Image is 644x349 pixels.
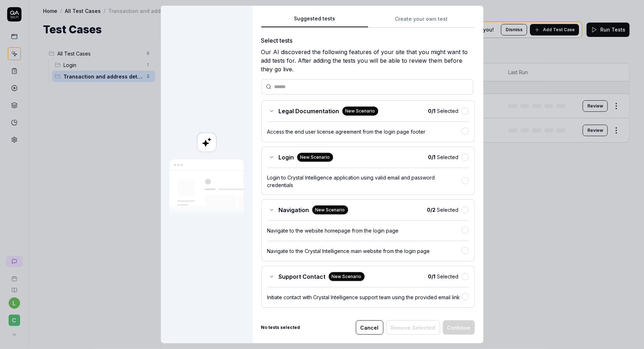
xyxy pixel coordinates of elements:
[267,128,462,135] div: Access the end user license agreement from the login page footer
[279,107,339,115] span: Legal Documentation
[279,206,309,214] span: Navigation
[443,320,475,335] button: Continue
[427,206,459,214] span: Selected
[170,159,244,216] img: Our AI scans your site and suggests things to test
[261,15,368,28] button: Suggested tests
[428,108,436,114] b: 0 / 1
[356,320,383,335] button: Cancel
[261,324,300,331] b: No tests selected
[428,107,459,115] span: Selected
[297,153,333,162] div: New Scenario
[267,247,462,255] div: Navigate to the Crystal Intelligence main website from the login page
[312,205,348,215] div: New Scenario
[342,106,378,116] div: New Scenario
[428,154,436,160] b: 0 / 1
[279,153,294,162] span: Login
[279,272,326,281] span: Support Contact
[267,174,462,189] div: Login to Crystal Intelligence application using valid email and password credentials
[267,293,462,301] div: Initiate contact with Crystal Intelligence support team using the provided email link
[427,207,436,213] b: 0 / 2
[428,153,459,161] span: Selected
[329,272,365,281] div: New Scenario
[368,15,475,28] button: Create your own test
[261,36,475,45] div: Select tests
[261,48,475,73] div: Our AI discovered the following features of your site that you might want to add tests for. After...
[386,320,440,335] button: Remove Selected
[428,273,436,279] b: 0 / 1
[267,227,462,234] div: Navigate to the website homepage from the login page
[428,273,459,280] span: Selected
